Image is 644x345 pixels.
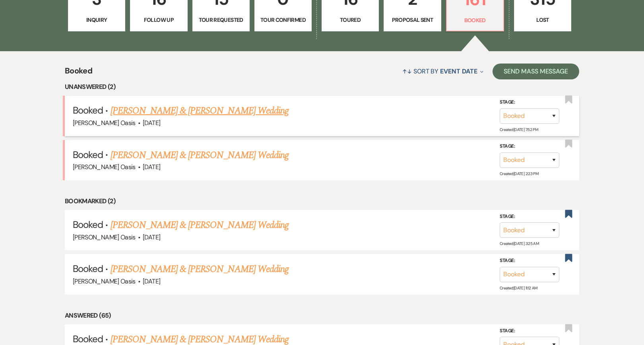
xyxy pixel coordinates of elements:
[111,148,289,162] a: [PERSON_NAME] & [PERSON_NAME] Wedding
[500,327,559,335] label: Stage:
[500,285,537,291] span: Created: [DATE] 11:12 AM
[73,163,136,171] span: [PERSON_NAME] Oasis
[500,256,559,265] label: Stage:
[198,15,244,24] p: Tour Requested
[111,262,289,276] a: [PERSON_NAME] & [PERSON_NAME] Wedding
[327,15,374,24] p: Toured
[500,127,538,132] span: Created: [DATE] 7:52 PM
[73,333,103,345] span: Booked
[111,218,289,232] a: [PERSON_NAME] & [PERSON_NAME] Wedding
[402,67,412,75] span: ↑↓
[73,233,136,241] span: [PERSON_NAME] Oasis
[65,196,579,206] li: Bookmarked (2)
[143,233,160,241] span: [DATE]
[143,277,160,285] span: [DATE]
[452,16,499,25] p: Booked
[73,277,136,285] span: [PERSON_NAME] Oasis
[519,15,566,24] p: Lost
[500,142,559,151] label: Stage:
[73,218,103,231] span: Booked
[65,310,579,321] li: Answered (65)
[65,82,579,92] li: Unanswered (2)
[73,262,103,275] span: Booked
[260,15,306,24] p: Tour Confirmed
[500,212,559,221] label: Stage:
[73,119,136,127] span: [PERSON_NAME] Oasis
[65,65,92,82] span: Booked
[389,15,436,24] p: Proposal Sent
[500,241,539,246] span: Created: [DATE] 3:25 AM
[111,104,289,118] a: [PERSON_NAME] & [PERSON_NAME] Wedding
[440,67,477,75] span: Event Date
[399,61,487,82] button: Sort By Event Date
[500,98,559,107] label: Stage:
[143,119,160,127] span: [DATE]
[135,15,182,24] p: Follow Up
[73,15,120,24] p: Inquiry
[500,171,538,176] span: Created: [DATE] 2:23 PM
[73,148,103,161] span: Booked
[493,64,579,79] button: Send Mass Message
[73,104,103,116] span: Booked
[143,163,160,171] span: [DATE]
